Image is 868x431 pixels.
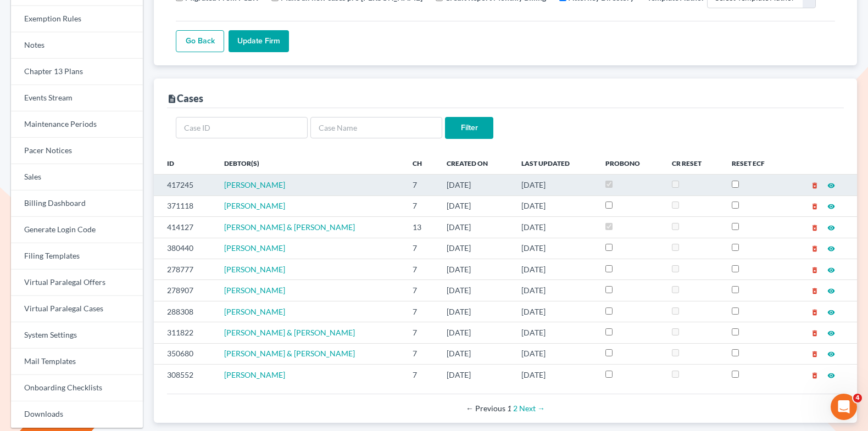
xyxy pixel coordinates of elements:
td: 414127 [154,217,215,238]
a: Downloads [11,401,143,428]
td: [DATE] [438,238,513,259]
a: delete_forever [811,201,819,210]
i: delete_forever [811,203,819,210]
td: [DATE] [513,280,597,301]
td: 278907 [154,280,215,301]
td: 380440 [154,238,215,259]
i: visibility [827,372,835,379]
a: Onboarding Checklists [11,375,143,401]
a: delete_forever [811,222,819,232]
td: 7 [404,195,438,216]
td: [DATE] [438,280,513,301]
i: visibility [827,224,835,232]
a: [PERSON_NAME] [224,307,285,316]
td: [DATE] [438,322,513,343]
a: Events Stream [11,85,143,111]
th: ID [154,152,215,174]
a: Next page [519,404,545,413]
td: [DATE] [513,301,597,322]
a: delete_forever [811,286,819,295]
a: visibility [827,349,835,358]
th: CR Reset [663,152,723,174]
td: [DATE] [438,301,513,322]
td: 7 [404,343,438,364]
td: 278777 [154,259,215,279]
i: visibility [827,309,835,316]
a: Virtual Paralegal Offers [11,270,143,296]
i: visibility [827,266,835,274]
a: [PERSON_NAME] [224,286,285,295]
a: delete_forever [811,307,819,316]
a: [PERSON_NAME] [224,370,285,379]
a: visibility [827,180,835,189]
td: 417245 [154,175,215,195]
td: [DATE] [438,175,513,195]
input: Update Firm [229,30,289,52]
i: delete_forever [811,372,819,379]
a: Maintenance Periods [11,111,143,138]
i: delete_forever [811,266,819,274]
i: visibility [827,182,835,189]
i: visibility [827,350,835,358]
a: Virtual Paralegal Cases [11,296,143,322]
a: visibility [827,201,835,210]
td: 308552 [154,365,215,385]
td: 7 [404,280,438,301]
a: [PERSON_NAME] [224,243,285,253]
th: Ch [404,152,438,174]
input: Case Name [310,117,442,139]
td: [DATE] [513,322,597,343]
a: [PERSON_NAME] & [PERSON_NAME] [224,328,355,337]
i: delete_forever [811,329,819,337]
a: Generate Login Code [11,217,143,243]
td: 7 [404,301,438,322]
td: [DATE] [513,259,597,279]
i: visibility [827,329,835,337]
a: delete_forever [811,328,819,337]
a: Page 2 [513,404,518,413]
a: visibility [827,328,835,337]
td: 13 [404,217,438,238]
a: Billing Dashboard [11,191,143,217]
a: System Settings [11,322,143,349]
a: Chapter 13 Plans [11,59,143,85]
a: delete_forever [811,370,819,379]
div: Cases [167,92,203,105]
td: 7 [404,175,438,195]
th: Reset ECF [723,152,787,174]
a: visibility [827,243,835,253]
span: [PERSON_NAME] & [PERSON_NAME] [224,222,355,232]
input: Filter [445,117,493,139]
td: 7 [404,259,438,279]
a: Go Back [176,30,224,52]
th: Last Updated [513,152,597,174]
iframe: Intercom live chat [831,394,857,420]
span: [PERSON_NAME] [224,201,285,210]
td: 350680 [154,343,215,364]
a: [PERSON_NAME] [224,265,285,274]
td: [DATE] [438,217,513,238]
td: 311822 [154,322,215,343]
a: Mail Templates [11,349,143,375]
span: Previous page [466,404,505,413]
a: [PERSON_NAME] & [PERSON_NAME] [224,349,355,358]
th: ProBono [597,152,663,174]
a: delete_forever [811,180,819,189]
em: Page 1 [507,404,511,413]
i: visibility [827,203,835,210]
td: [DATE] [513,365,597,385]
td: [DATE] [438,365,513,385]
a: [PERSON_NAME] [224,180,285,189]
i: description [167,94,177,104]
i: delete_forever [811,245,819,253]
a: delete_forever [811,265,819,274]
td: [DATE] [513,175,597,195]
i: visibility [827,287,835,295]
